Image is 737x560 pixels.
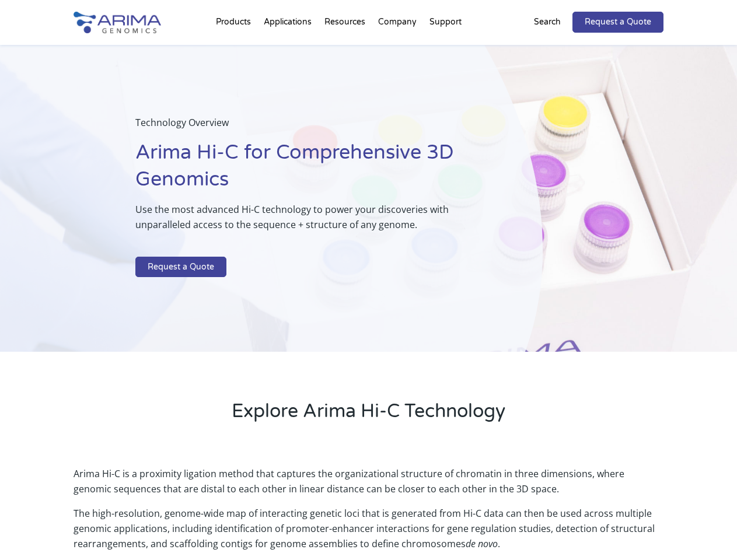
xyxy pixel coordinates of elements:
p: Arima Hi-C is a proximity ligation method that captures the organizational structure of chromatin... [74,466,663,506]
h1: Arima Hi-C for Comprehensive 3D Genomics [135,139,484,202]
p: Use the most advanced Hi-C technology to power your discoveries with unparalleled access to the s... [135,202,484,242]
i: de novo [466,537,498,550]
a: Request a Quote [135,257,226,278]
img: Arima-Genomics-logo [74,12,161,33]
h2: Explore Arima Hi-C Technology [74,398,663,433]
a: Request a Quote [572,12,663,33]
p: Search [534,15,561,30]
p: Technology Overview [135,115,484,139]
